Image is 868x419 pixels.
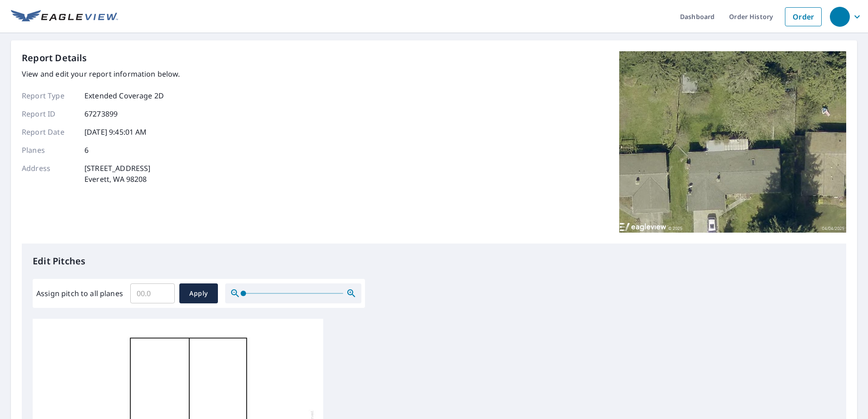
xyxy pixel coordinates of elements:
p: Edit Pitches [33,254,835,268]
p: Report Type [22,90,76,101]
p: View and edit your report information below. [22,68,180,79]
p: Address [22,163,76,185]
p: 67273899 [84,108,118,119]
a: Order [785,7,822,26]
p: Extended Coverage 2D [84,90,164,101]
button: Apply [179,283,218,303]
p: Planes [22,145,76,156]
p: [STREET_ADDRESS] Everett, WA 98208 [84,163,150,185]
input: 00.0 [130,281,175,306]
span: Apply [187,288,211,299]
p: Report Details [22,51,87,65]
img: EV Logo [11,10,118,24]
p: 6 [84,145,89,156]
img: Top image [619,51,846,233]
p: Report ID [22,108,76,119]
p: [DATE] 9:45:01 AM [84,127,147,137]
p: Report Date [22,127,76,137]
label: Assign pitch to all planes [36,288,123,299]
